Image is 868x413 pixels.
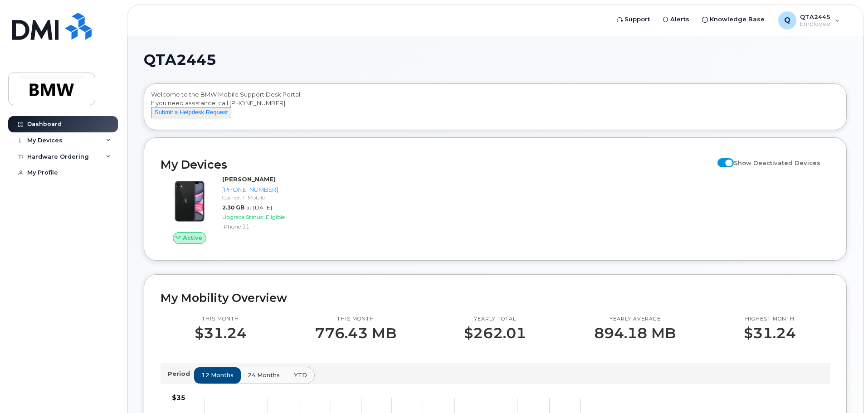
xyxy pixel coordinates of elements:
[294,371,307,379] span: YTD
[222,194,316,201] div: Carrier: T-Mobile
[717,154,725,161] input: Show Deactivated Devices
[151,90,839,126] div: Welcome to the BMW Mobile Support Desk Portal If you need assistance, call [PHONE_NUMBER].
[195,316,247,323] p: This month
[195,325,247,341] p: $31.24
[464,325,526,341] p: $262.01
[161,175,320,244] a: Active[PERSON_NAME][PHONE_NUMBER]Carrier: T-Mobile2.30 GBat [DATE]Upgrade Status:EligibleiPhone 11
[222,175,276,183] strong: [PERSON_NAME]
[744,325,796,341] p: $31.24
[315,325,396,341] p: 776.43 MB
[744,316,796,323] p: Highest month
[734,159,820,166] span: Show Deactivated Devices
[222,223,316,230] div: iPhone 11
[161,291,830,305] h2: My Mobility Overview
[151,107,231,118] button: Submit a Helpdesk Request
[168,180,211,223] img: iPhone_11.jpg
[594,325,676,341] p: 894.18 MB
[168,369,194,378] p: Period
[829,374,861,406] iframe: Messenger Launcher
[144,53,216,67] span: QTA2445
[161,158,713,171] h2: My Devices
[315,316,396,323] p: This month
[246,204,272,211] span: at [DATE]
[248,371,280,379] span: 24 months
[222,214,264,220] span: Upgrade Status:
[183,233,202,242] span: Active
[172,394,185,402] tspan: $35
[151,108,231,116] a: Submit a Helpdesk Request
[464,316,526,323] p: Yearly total
[594,316,676,323] p: Yearly average
[222,185,316,194] div: [PHONE_NUMBER]
[222,204,244,211] span: 2.30 GB
[266,214,285,220] span: Eligible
